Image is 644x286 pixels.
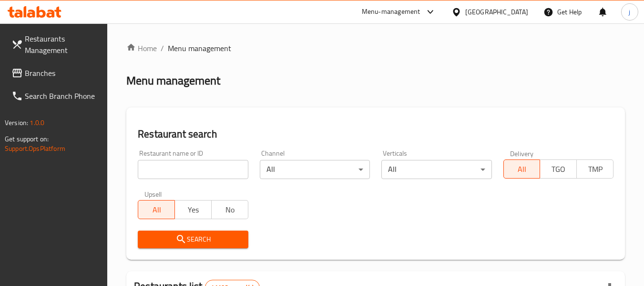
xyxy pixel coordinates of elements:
[138,160,248,179] input: Search for restaurant name or ID..
[629,7,630,17] span: j
[465,7,528,17] div: [GEOGRAPHIC_DATA]
[5,133,49,145] span: Get support on:
[179,203,208,217] span: Yes
[540,159,577,179] button: TGO
[581,162,610,176] span: TMP
[5,142,65,155] a: Support.OpsPlatform
[362,6,420,18] div: Menu-management
[161,42,164,54] li: /
[168,42,231,54] span: Menu management
[144,191,162,197] label: Upsell
[215,203,245,217] span: No
[381,160,491,179] div: All
[211,200,248,219] button: No
[25,33,100,56] span: Restaurants Management
[25,67,100,79] span: Branches
[4,27,108,62] a: Restaurants Management
[544,162,573,176] span: TGO
[138,127,613,141] h2: Restaurant search
[25,90,100,102] span: Search Branch Phone
[138,231,248,248] button: Search
[126,42,625,54] nav: breadcrumb
[4,62,108,85] a: Branches
[4,85,108,107] a: Search Branch Phone
[5,117,28,129] span: Version:
[503,159,541,179] button: All
[260,160,370,179] div: All
[126,42,157,54] a: Home
[510,150,534,157] label: Delivery
[126,73,220,88] h2: Menu management
[508,162,537,176] span: All
[30,117,44,129] span: 1.0.0
[576,159,613,179] button: TMP
[142,203,171,217] span: All
[174,200,212,219] button: Yes
[138,200,175,219] button: All
[145,233,240,245] span: Search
